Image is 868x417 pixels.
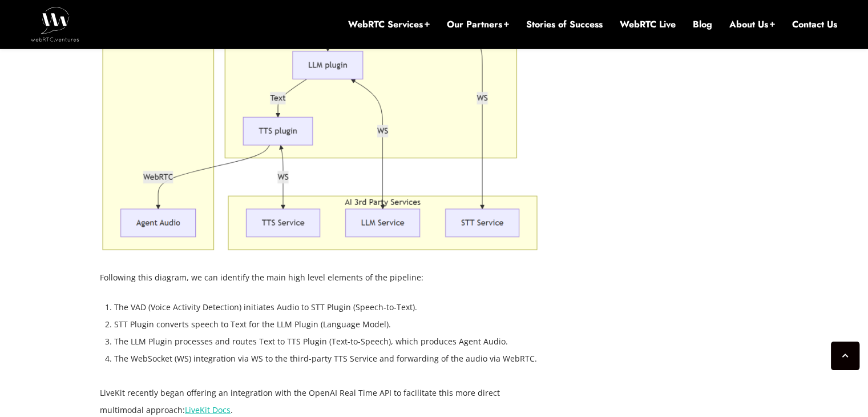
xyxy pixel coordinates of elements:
[792,18,837,31] a: Contact Us
[100,269,539,286] p: Following this diagram, we can identify the main high level elements of the pipeline:
[114,316,539,333] li: STT Plugin converts speech to Text for the LLM Plugin (Language Model).
[114,333,539,350] li: The LLM Plugin processes and routes Text to TTS Plugin (Text-to-Speech), which produces Agent Audio.
[447,18,509,31] a: Our Partners
[31,7,79,41] img: WebRTC.ventures
[114,299,539,316] li: The VAD (Voice Activity Detection) initiates Audio to STT Plugin (Speech-to-Text).
[348,18,430,31] a: WebRTC Services
[114,350,539,367] li: The WebSocket (WS) integration via WS to the third-party TTS Service and forwarding of the audio ...
[185,404,231,415] a: LiveKit Docs
[526,18,603,31] a: Stories of Success
[693,18,712,31] a: Blog
[729,18,775,31] a: About Us
[620,18,676,31] a: WebRTC Live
